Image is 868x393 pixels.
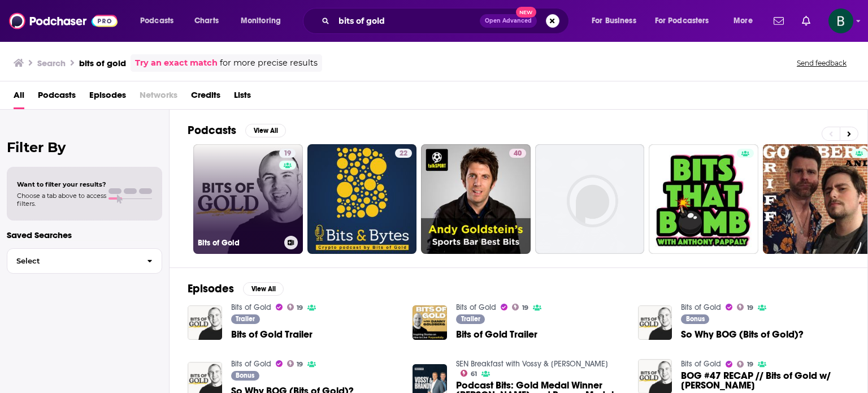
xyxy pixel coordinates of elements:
[307,144,417,254] a: 22
[245,124,286,137] button: View All
[681,330,804,339] a: So Why BOG (Bits of Gold)?
[514,148,522,159] span: 40
[421,144,531,254] a: 40
[461,370,477,377] a: 61
[188,282,284,296] a: EpisodesView All
[828,8,853,33] button: Show profile menu
[638,305,672,340] img: So Why BOG (Bits of Gold)?
[140,86,177,109] span: Networks
[14,86,24,109] a: All
[234,86,251,109] a: Lists
[395,149,412,158] a: 22
[241,13,281,29] span: Monitoring
[17,192,106,208] span: Choose a tab above to access filters.
[7,139,162,156] h2: Filter By
[89,86,126,109] a: Episodes
[686,316,705,322] span: Bonus
[188,123,286,137] a: PodcastsView All
[769,11,788,31] a: Show notifications dropdown
[191,86,220,109] a: Credits
[135,57,218,70] a: Try an exact match
[314,8,580,34] div: Search podcasts, credits, & more...
[334,12,480,30] input: Search podcasts, credits, & more...
[726,12,767,30] button: open menu
[681,371,849,390] a: BOG #47 RECAP // Bits of Gold w/ David Spinks
[188,282,234,296] h2: Episodes
[516,7,536,18] span: New
[220,57,318,70] span: for more precise results
[297,362,303,367] span: 19
[522,305,528,310] span: 19
[793,58,850,68] button: Send feedback
[7,248,162,274] button: Select
[38,86,76,109] a: Podcasts
[132,12,188,30] button: open menu
[456,359,608,369] a: SEN Breakfast with Vossy & Brandy
[231,330,313,339] a: Bits of Gold Trailer
[655,13,709,29] span: For Podcasters
[188,305,222,340] img: Bits of Gold Trailer
[198,238,280,248] h3: Bits of Gold
[37,58,66,68] h3: Search
[584,12,650,30] button: open menu
[231,359,271,369] a: Bits of Gold
[236,372,254,379] span: Bonus
[7,257,138,265] span: Select
[461,316,480,322] span: Trailer
[297,305,303,310] span: 19
[188,123,236,137] h2: Podcasts
[485,18,532,24] span: Open Advanced
[194,13,219,29] span: Charts
[456,303,496,312] a: Bits of Gold
[7,230,162,240] p: Saved Searches
[187,12,225,30] a: Charts
[287,304,303,310] a: 19
[140,13,173,29] span: Podcasts
[512,304,528,310] a: 19
[284,148,291,159] span: 19
[471,372,477,377] span: 61
[737,304,753,310] a: 19
[681,359,721,369] a: Bits of Gold
[287,360,303,367] a: 19
[279,149,296,158] a: 19
[734,13,753,29] span: More
[747,305,753,310] span: 19
[233,12,296,30] button: open menu
[592,13,636,29] span: For Business
[193,144,303,254] a: 19Bits of Gold
[413,305,447,340] img: Bits of Gold Trailer
[17,180,106,188] span: Want to filter your results?
[243,282,284,296] button: View All
[9,10,118,32] img: Podchaser - Follow, Share and Rate Podcasts
[648,12,726,30] button: open menu
[456,330,537,339] a: Bits of Gold Trailer
[480,14,537,28] button: Open AdvancedNew
[797,11,815,31] a: Show notifications dropdown
[828,8,853,33] img: User Profile
[400,148,407,159] span: 22
[681,371,849,390] span: BOG #47 RECAP // Bits of Gold w/ [PERSON_NAME]
[681,303,721,312] a: Bits of Gold
[828,8,853,33] span: Logged in as betsy46033
[747,362,753,367] span: 19
[236,316,255,322] span: Trailer
[509,149,526,158] a: 40
[231,303,271,312] a: Bits of Gold
[737,361,753,368] a: 19
[79,58,126,68] h3: bits of gold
